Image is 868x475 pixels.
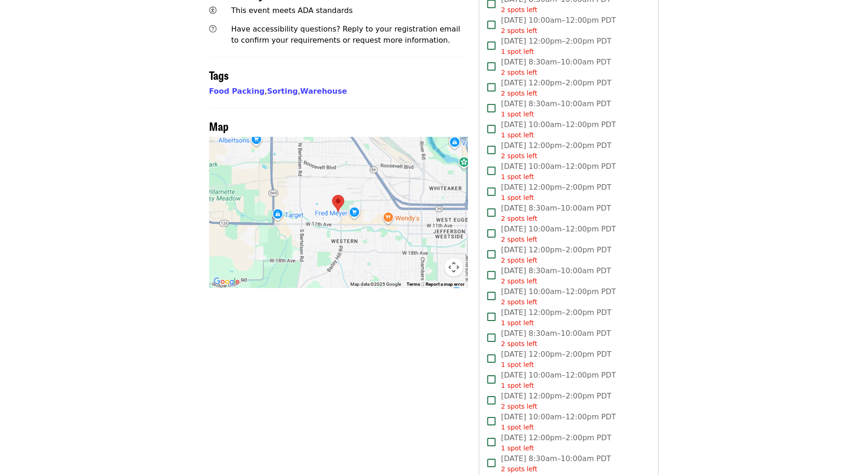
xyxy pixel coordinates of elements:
[501,6,538,13] span: 2 spots left
[209,67,229,83] span: Tags
[501,110,534,118] span: 1 spot left
[501,411,616,432] span: [DATE] 10:00am–12:00pm PDT
[351,282,401,287] span: Map data ©2025 Google
[445,258,463,276] button: Map camera controls
[211,276,242,288] img: Google
[501,90,538,97] span: 2 spots left
[501,298,538,306] span: 2 spots left
[231,6,353,15] span: This event meets ADA standards
[501,265,612,286] span: [DATE] 8:30am–10:00am PDT
[267,87,300,96] span: ,
[501,215,538,222] span: 2 spots left
[231,25,460,45] span: Have accessibility questions? Reply to your registration email to confirm your requirements or re...
[501,277,538,285] span: 2 spots left
[211,276,242,288] a: Open this area in Google Maps (opens a new window)
[300,87,347,96] a: Warehouse
[209,87,267,96] span: ,
[209,118,229,134] span: Map
[501,194,534,201] span: 1 spot left
[501,328,612,349] span: [DATE] 8:30am–10:00am PDT
[501,244,612,265] span: [DATE] 12:00pm–2:00pm PDT
[209,25,217,33] i: question-circle icon
[501,203,612,224] span: [DATE] 8:30am–10:00am PDT
[501,57,612,77] span: [DATE] 8:30am–10:00am PDT
[501,403,538,410] span: 2 spots left
[501,140,612,161] span: [DATE] 12:00pm–2:00pm PDT
[501,36,612,57] span: [DATE] 12:00pm–2:00pm PDT
[501,349,612,370] span: [DATE] 12:00pm–2:00pm PDT
[267,87,298,96] a: Sorting
[501,236,538,243] span: 2 spots left
[501,182,612,203] span: [DATE] 12:00pm–2:00pm PDT
[501,98,612,119] span: [DATE] 8:30am–10:00am PDT
[501,340,538,347] span: 2 spots left
[501,432,612,453] span: [DATE] 12:00pm–2:00pm PDT
[501,319,534,327] span: 1 spot left
[501,69,538,76] span: 2 spots left
[501,286,616,307] span: [DATE] 10:00am–12:00pm PDT
[501,307,612,328] span: [DATE] 12:00pm–2:00pm PDT
[501,15,616,36] span: [DATE] 10:00am–12:00pm PDT
[501,119,616,140] span: [DATE] 10:00am–12:00pm PDT
[501,224,616,244] span: [DATE] 10:00am–12:00pm PDT
[209,6,217,15] i: universal-access icon
[501,257,538,264] span: 2 spots left
[501,465,538,473] span: 2 spots left
[426,282,465,287] a: Report a map error
[501,131,534,139] span: 1 spot left
[501,444,534,452] span: 1 spot left
[501,48,534,55] span: 1 spot left
[501,382,534,389] span: 1 spot left
[501,77,612,98] span: [DATE] 12:00pm–2:00pm PDT
[501,173,534,180] span: 1 spot left
[501,391,612,411] span: [DATE] 12:00pm–2:00pm PDT
[501,161,616,182] span: [DATE] 10:00am–12:00pm PDT
[501,370,616,391] span: [DATE] 10:00am–12:00pm PDT
[501,27,538,34] span: 2 spots left
[501,361,534,368] span: 1 spot left
[501,424,534,431] span: 1 spot left
[209,87,265,96] a: Food Packing
[501,453,612,474] span: [DATE] 8:30am–10:00am PDT
[407,282,421,287] a: Terms
[501,152,538,160] span: 2 spots left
